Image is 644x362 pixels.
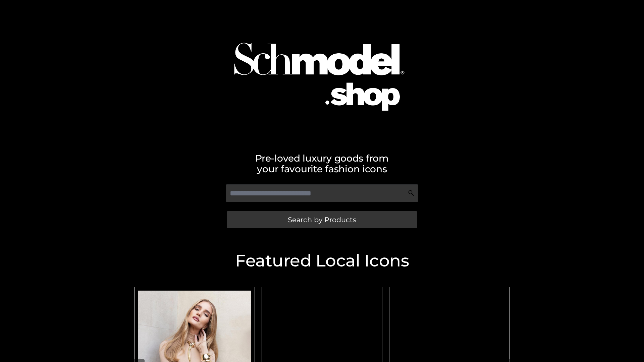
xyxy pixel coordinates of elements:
h2: Featured Local Icons​ [131,252,513,269]
h2: Pre-loved luxury goods from your favourite fashion icons [131,153,513,174]
a: Search by Products [227,211,417,228]
img: Search Icon [408,190,415,196]
span: Search by Products [288,216,356,223]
